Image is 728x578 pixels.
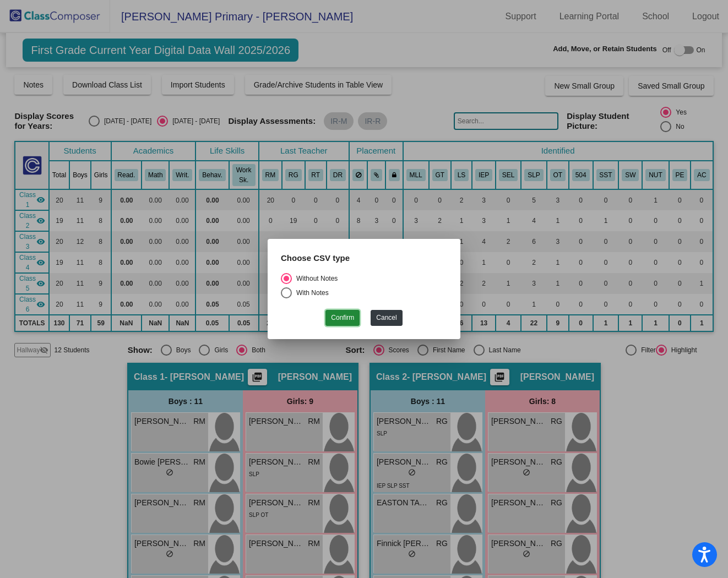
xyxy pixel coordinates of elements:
[281,252,350,265] label: Choose CSV type
[292,274,338,283] div: Without Notes
[292,288,329,298] div: With Notes
[281,273,447,302] mat-radio-group: Select an option
[325,310,360,326] button: Confirm
[371,310,402,326] button: Cancel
